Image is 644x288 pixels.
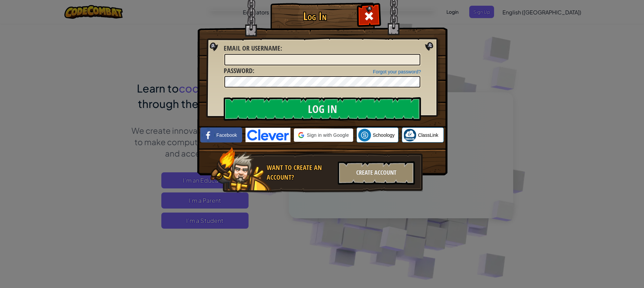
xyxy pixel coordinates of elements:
span: Sign in with Google [307,132,349,138]
span: Password [224,66,253,75]
span: Email or Username [224,44,280,53]
div: Sign in with Google [294,128,353,142]
span: Facebook [216,132,237,138]
img: classlink-logo-small.png [404,129,416,141]
input: Log In [224,97,421,121]
img: facebook_small.png [202,129,215,141]
h1: Log In [272,10,358,22]
label: : [224,44,282,53]
img: clever-logo-blue.png [246,128,290,142]
div: Want to create an account? [267,163,334,182]
label: : [224,66,254,76]
span: Schoology [373,132,394,138]
a: Forgot your password? [373,69,421,74]
div: Create Account [338,161,415,185]
img: schoology.png [358,129,371,141]
span: ClassLink [418,132,438,138]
